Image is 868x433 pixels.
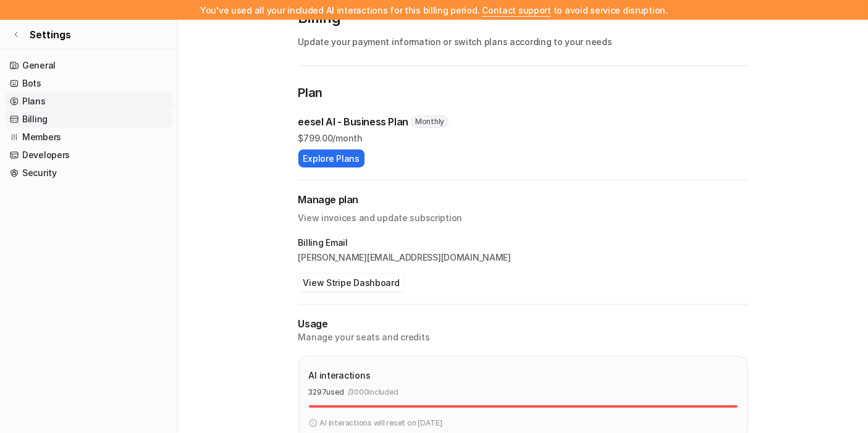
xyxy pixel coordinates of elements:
p: Plan [298,83,748,104]
p: [PERSON_NAME][EMAIL_ADDRESS][DOMAIN_NAME] [298,251,748,264]
a: Security [5,164,172,182]
a: Developers [5,146,172,164]
p: eesel AI - Business Plan [298,114,408,129]
p: AI interactions [309,369,371,382]
p: Usage [298,317,748,331]
span: Monthly [411,116,449,128]
p: AI interactions will reset on [DATE] [320,418,442,429]
p: 3297 used [309,387,344,398]
p: Manage your seats and credits [298,331,748,343]
button: Explore Plans [298,149,364,167]
a: Billing [5,111,172,128]
a: General [5,57,172,74]
a: Bots [5,75,172,92]
p: View invoices and update subscription [298,207,748,224]
h2: Manage plan [298,193,748,207]
span: Contact support [482,5,551,15]
button: View Stripe Dashboard [298,274,405,292]
a: Members [5,128,172,146]
span: Settings [30,27,71,42]
p: / 3000 included [348,387,398,398]
p: $ 799.00/month [298,132,748,145]
p: Billing Email [298,237,748,249]
a: Plans [5,93,172,110]
p: Update your payment information or switch plans according to your needs [298,35,748,48]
